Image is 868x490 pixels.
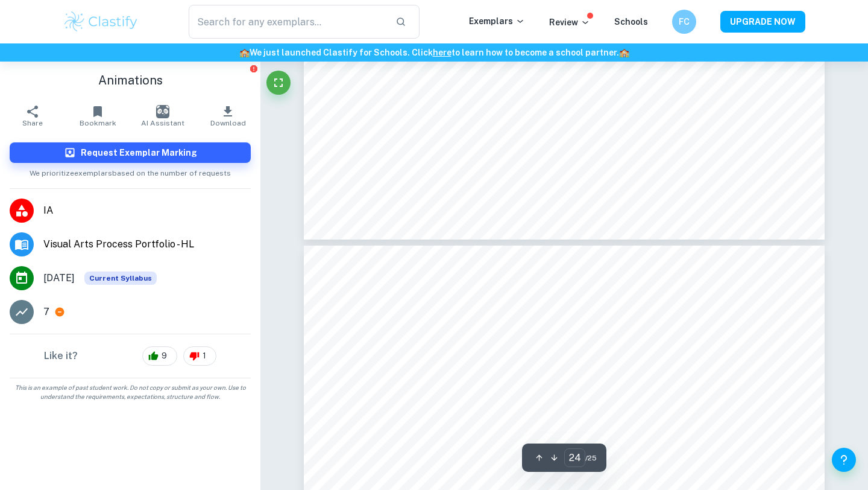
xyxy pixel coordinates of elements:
[43,237,251,252] span: Visual Arts Process Portfolio - HL
[84,272,157,285] span: Current Syllabus
[30,163,231,179] span: We prioritize exemplars based on the number of requests
[10,142,251,163] button: Request Exemplar Marking
[130,99,195,133] button: AI Assistant
[549,16,590,29] p: Review
[84,272,157,285] div: This exemplar is based on the current syllabus. Feel free to refer to it for inspiration/ideas wh...
[672,10,696,34] button: FC
[619,48,629,57] span: 🏫
[614,17,648,27] a: Schools
[266,71,291,95] button: Fullscreen
[81,146,197,159] h6: Request Exemplar Marking
[433,48,451,57] a: here
[720,11,805,33] button: UPGRADE NOW
[10,71,251,89] h1: Animations
[63,10,139,34] img: Clastify logo
[156,105,169,118] img: AI Assistant
[80,119,116,127] span: Bookmark
[65,99,130,133] button: Bookmark
[43,305,49,319] p: 7
[183,346,216,366] div: 1
[832,448,856,472] button: Help and Feedback
[142,346,177,366] div: 9
[195,99,260,133] button: Download
[189,5,386,39] input: Search for any exemplars...
[43,203,251,218] span: IA
[469,14,525,28] p: Exemplars
[5,383,256,401] span: This is an example of past student work. Do not copy or submit as your own. Use to understand the...
[22,119,43,127] span: Share
[155,350,174,362] span: 9
[44,349,78,363] h6: Like it?
[196,350,213,362] span: 1
[141,119,184,127] span: AI Assistant
[678,15,691,28] h6: FC
[249,64,258,73] button: Report issue
[210,119,246,127] span: Download
[239,48,250,57] span: 🏫
[43,271,75,285] span: [DATE]
[2,46,866,59] h6: We just launched Clastify for Schools. Click to learn how to become a school partner.
[585,453,597,463] span: / 25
